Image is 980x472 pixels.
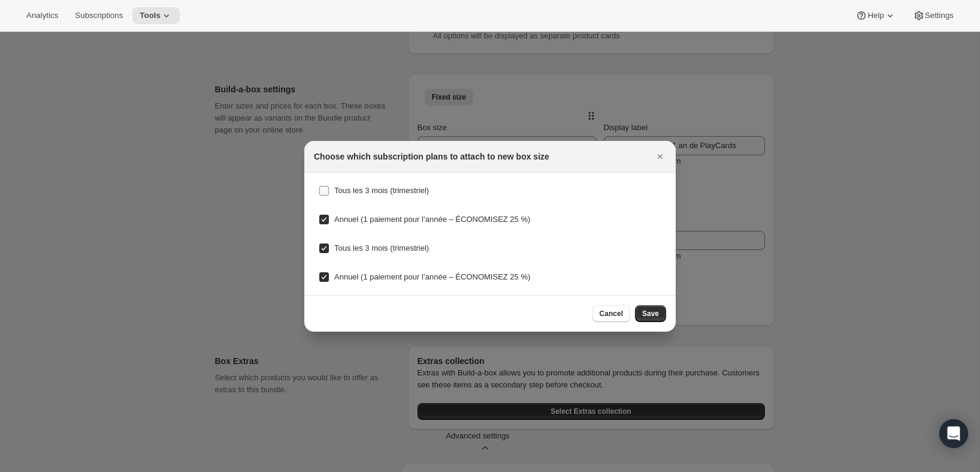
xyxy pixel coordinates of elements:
[132,7,180,24] button: Tools
[140,11,161,20] span: Tools
[906,7,961,24] button: Settings
[939,419,968,448] div: Open Intercom Messenger
[848,7,903,24] button: Help
[26,11,58,20] span: Analytics
[19,7,65,24] button: Analytics
[925,11,954,20] span: Settings
[334,243,429,252] span: Tous les 3 mois (trimestriel)
[592,305,630,322] button: Cancel
[867,11,884,20] span: Help
[642,309,659,318] span: Save
[75,11,123,20] span: Subscriptions
[334,215,530,224] span: Annuel (1 paiement pour l’année – ÉCONOMISEZ 25 %)
[600,309,623,318] span: Cancel
[635,305,666,322] button: Save
[334,186,429,195] span: Tous les 3 mois (trimestriel)
[68,7,130,24] button: Subscriptions
[652,148,669,165] button: Close
[334,272,530,281] span: Annuel (1 paiement pour l’année – ÉCONOMISEZ 25 %)
[314,151,549,163] h2: Choose which subscription plans to attach to new box size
